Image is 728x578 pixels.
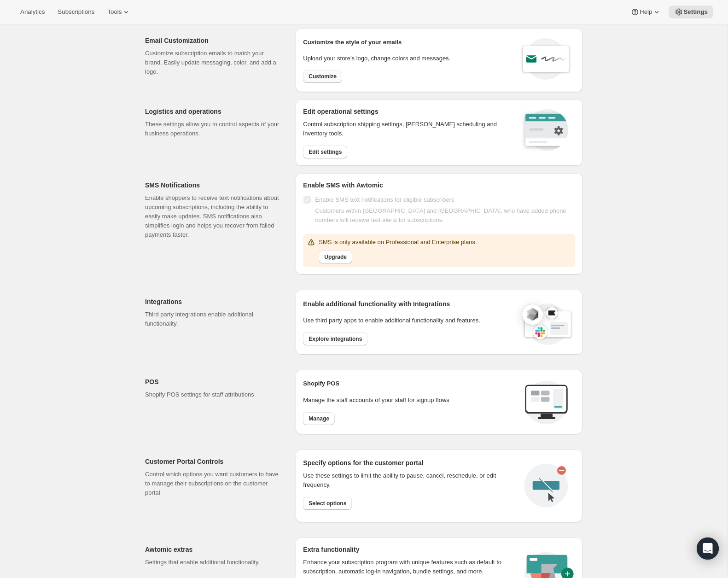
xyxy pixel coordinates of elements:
[303,458,517,467] h2: Specify options for the customer portal
[625,6,667,18] button: Help
[145,377,281,386] h2: POS
[303,181,575,190] h2: Enable SMS with Awtomic
[145,297,281,306] h2: Integrations
[303,412,335,425] button: Manage
[20,8,45,16] span: Analytics
[303,471,517,490] div: Use these settings to limit the ability to pause, cancel, reschedule, or edit frequency.
[145,545,281,554] h2: Awtomic extras
[303,146,347,158] button: Edit settings
[309,73,337,80] span: Customize
[303,316,513,325] p: Use third party apps to enable additional functionality and features.
[640,8,652,16] span: Help
[669,6,713,18] button: Settings
[145,181,281,190] h2: SMS Notifications
[319,251,352,263] button: Upgrade
[145,120,281,138] p: These settings allow you to control aspects of your business operations.
[145,310,281,328] p: Third party integrations enable additional functionality.
[102,6,136,18] button: Tools
[303,120,509,138] p: Control subscription shipping settings, [PERSON_NAME] scheduling and inventory tools.
[309,415,329,422] span: Manage
[315,207,566,223] span: Customers within [GEOGRAPHIC_DATA] and [GEOGRAPHIC_DATA], who have added phone numbers will recei...
[683,8,708,16] span: Settings
[145,470,281,497] p: Control which options you want customers to have to manage their subscriptions on the customer po...
[15,6,50,18] button: Analytics
[145,49,281,76] p: Customize subscription emails to match your brand. Easily update messaging, color, and add a logo.
[145,390,281,399] p: Shopify POS settings for staff attributions
[145,36,281,45] h2: Email Customization
[145,107,281,116] h2: Logistics and operations
[315,196,454,203] span: Enable SMS text notifications for eligible subscribers
[303,299,513,309] h2: Enable additional functionality with Integrations
[303,70,342,83] button: Customize
[303,396,517,405] p: Manage the staff accounts of your staff for signup flows
[303,379,517,388] h2: Shopify POS
[303,558,513,576] p: Enhance your subscription program with unique features such as default to subscription, automatic...
[303,497,352,510] button: Select options
[52,6,100,18] button: Subscriptions
[324,253,347,261] span: Upgrade
[309,500,346,507] span: Select options
[58,8,94,16] span: Subscriptions
[303,333,367,345] button: Explore integrations
[145,193,281,239] p: Enable shoppers to receive text notifications about upcoming subscriptions, including the ability...
[303,38,402,47] p: Customize the style of your emails
[697,537,719,560] div: Open Intercom Messenger
[303,107,509,116] h2: Edit operational settings
[319,238,477,247] p: SMS is only available on Professional and Enterprise plans.
[309,148,342,156] span: Edit settings
[145,558,281,567] p: Settings that enable additional functionality.
[107,8,122,16] span: Tools
[303,545,359,554] h2: Extra functionality
[303,54,450,63] p: Upload your store’s logo, change colors and messages.
[145,457,281,466] h2: Customer Portal Controls
[309,335,362,343] span: Explore integrations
